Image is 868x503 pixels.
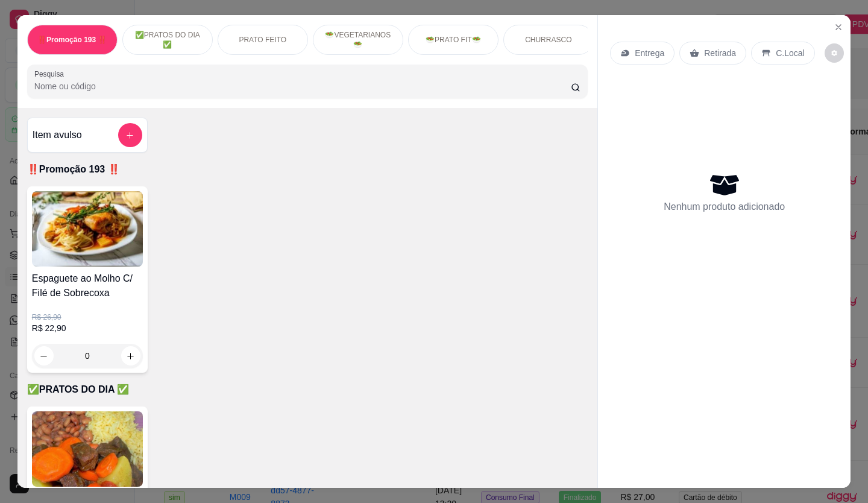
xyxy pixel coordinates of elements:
[239,35,286,45] p: PRATO FEITO
[33,128,82,142] h4: Item avulso
[32,271,143,300] h4: Espaguete ao Molho C/ Filé de Sobrecoxa
[323,30,393,49] p: 🥗VEGETARIANOS🥗
[27,382,588,397] p: ✅PRATOS DO DIA ✅
[776,47,804,59] p: C.Local
[34,346,54,365] button: decrease-product-quantity
[704,47,736,59] p: Retirada
[426,35,481,45] p: 🥗PRATO FIT🥗
[37,35,107,45] p: ‼️Promoção 193 ‼️
[32,312,143,322] p: R$ 26,90
[34,69,68,79] label: Pesquisa
[133,30,203,49] p: ✅PRATOS DO DIA ✅
[118,123,142,147] button: add-separate-item
[32,191,143,267] img: product-image
[525,35,571,45] p: CHURRASCO
[27,162,588,177] p: ‼️Promoção 193 ‼️
[829,17,848,37] button: Close
[825,43,844,63] button: decrease-product-quantity
[32,411,143,487] img: product-image
[664,200,785,214] p: Nenhum produto adicionado
[121,346,140,365] button: increase-product-quantity
[635,47,664,59] p: Entrega
[32,322,143,334] p: R$ 22,90
[34,80,571,92] input: Pesquisa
